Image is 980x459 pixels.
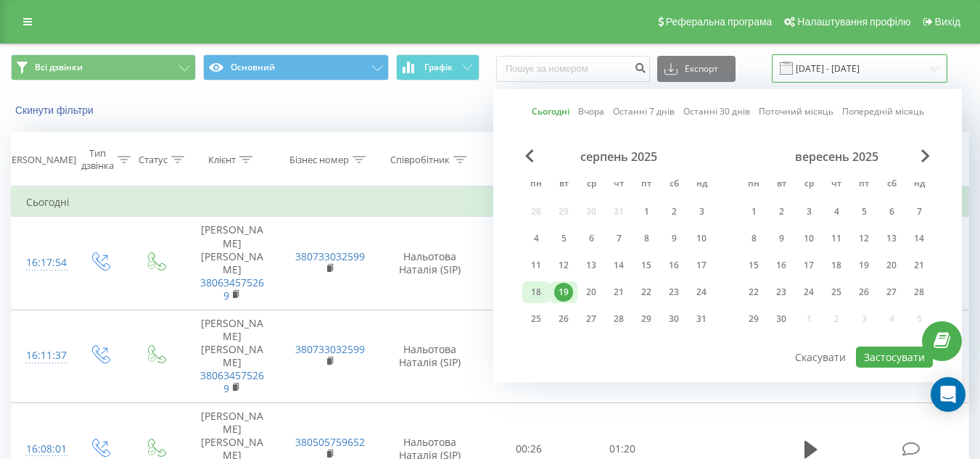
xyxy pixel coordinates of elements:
div: пт 5 вер 2025 р. [850,201,878,223]
div: ср 3 вер 2025 р. [795,201,823,223]
a: Вчора [578,104,604,118]
td: [PERSON_NAME] [PERSON_NAME] [184,310,281,402]
span: Реферальна програма [666,16,773,28]
div: 21 [609,283,628,302]
div: сб 2 серп 2025 р. [660,201,688,223]
span: Всі дзвінки [35,62,83,73]
div: пн 29 вер 2025 р. [740,308,767,330]
div: сб 20 вер 2025 р. [878,255,905,276]
div: серпень 2025 [522,149,715,164]
td: 00:10 [482,217,576,310]
div: пт 26 вер 2025 р. [850,281,878,303]
a: Сьогодні [532,104,569,118]
div: 10 [692,229,711,248]
a: 380733032599 [295,249,365,263]
div: 10 [799,229,818,248]
td: [PERSON_NAME] [PERSON_NAME] [184,217,281,310]
div: вт 9 вер 2025 р. [767,228,795,249]
div: пн 8 вер 2025 р. [740,228,767,249]
div: чт 18 вер 2025 р. [823,255,850,276]
div: 2 [664,202,683,221]
abbr: четвер [825,174,847,196]
div: сб 16 серп 2025 р. [660,255,688,276]
div: 12 [554,256,573,275]
div: пт 22 серп 2025 р. [633,281,660,303]
div: пн 18 серп 2025 р. [522,281,550,303]
div: 18 [527,283,545,302]
button: Застосувати [856,347,933,368]
div: пт 15 серп 2025 р. [633,255,660,276]
div: чт 28 серп 2025 р. [605,308,633,330]
abbr: середа [798,174,820,196]
a: 380634575269 [200,276,264,302]
a: Останні 7 днів [613,104,675,118]
div: нд 3 серп 2025 р. [688,201,715,223]
div: 25 [827,283,846,302]
div: ср 13 серп 2025 р. [577,255,605,276]
div: ср 20 серп 2025 р. [577,281,605,303]
div: нд 7 вер 2025 р. [905,201,933,223]
div: нд 31 серп 2025 р. [688,308,715,330]
div: 9 [772,229,791,248]
input: Пошук за номером [496,56,650,82]
div: вт 16 вер 2025 р. [767,255,795,276]
div: 5 [554,229,573,248]
div: вт 2 вер 2025 р. [767,201,795,223]
div: 18 [827,256,846,275]
div: чт 14 серп 2025 р. [605,255,633,276]
div: 23 [664,283,683,302]
div: пн 1 вер 2025 р. [740,201,767,223]
div: нд 14 вер 2025 р. [905,228,933,249]
div: 28 [609,310,628,328]
abbr: п’ятниця [853,174,875,196]
div: чт 4 вер 2025 р. [823,201,850,223]
span: Previous Month [525,149,534,162]
div: 11 [527,256,545,275]
div: вт 30 вер 2025 р. [767,308,795,330]
div: 7 [609,229,628,248]
div: вересень 2025 [740,149,933,164]
abbr: субота [881,174,902,196]
span: Вихід [935,16,960,28]
div: пн 25 серп 2025 р. [522,308,550,330]
div: 27 [582,310,601,328]
div: 28 [910,283,928,302]
div: Клієнт [208,154,236,166]
div: 1 [744,202,763,221]
div: сб 6 вер 2025 р. [878,201,905,223]
div: 7 [910,202,928,221]
div: 14 [910,229,928,248]
div: Тип дзвінка [81,147,114,172]
td: Нальотова Наталія (SIP) [378,217,482,310]
div: чт 25 вер 2025 р. [823,281,850,303]
div: 30 [772,310,791,328]
button: Скинути фільтри [11,104,101,117]
abbr: середа [580,174,602,196]
div: вт 23 вер 2025 р. [767,281,795,303]
div: 5 [855,202,873,221]
div: пн 22 вер 2025 р. [740,281,767,303]
div: нд 24 серп 2025 р. [688,281,715,303]
div: 29 [637,310,656,328]
div: 14 [609,256,628,275]
div: сб 13 вер 2025 р. [878,228,905,249]
button: Експорт [657,56,736,82]
div: сб 23 серп 2025 р. [660,281,688,303]
span: Next Month [921,149,930,162]
div: чт 11 вер 2025 р. [823,228,850,249]
div: пт 19 вер 2025 р. [850,255,878,276]
a: Попередній місяць [842,104,924,118]
div: 3 [799,202,818,221]
a: 380733032599 [295,342,365,356]
div: ср 6 серп 2025 р. [577,228,605,249]
div: вт 12 серп 2025 р. [550,255,577,276]
div: 4 [527,229,545,248]
div: ср 24 вер 2025 р. [795,281,823,303]
div: 13 [882,229,901,248]
div: сб 27 вер 2025 р. [878,281,905,303]
div: 26 [855,283,873,302]
button: Графік [396,54,479,80]
div: Статус [139,154,168,166]
div: 26 [554,310,573,328]
div: сб 9 серп 2025 р. [660,228,688,249]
